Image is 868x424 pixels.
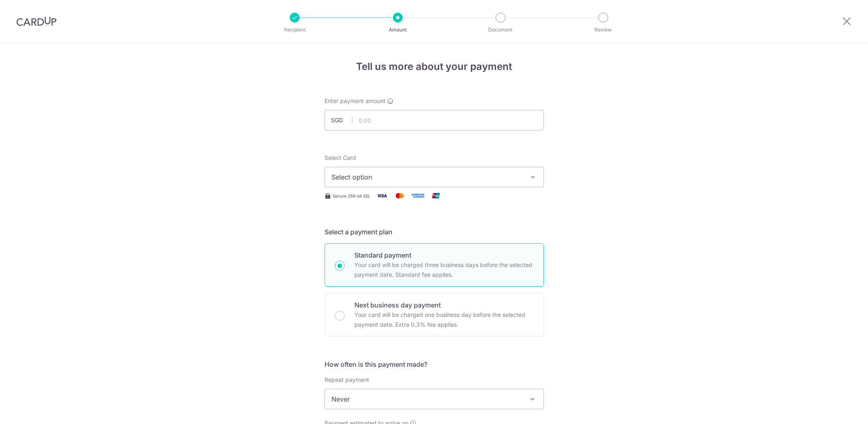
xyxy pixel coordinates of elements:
[325,97,386,105] span: Enter payment amount
[354,310,534,330] p: Your card will be charged one business day before the selected payment date. Extra 0.3% fee applies.
[331,116,352,124] span: SGD
[354,260,534,280] p: Your card will be charged three business days before the selected payment date. Standard fee appl...
[325,376,369,384] label: Repeat payment
[470,26,531,34] p: Document
[410,191,426,201] img: American Express
[374,191,390,201] img: Visa
[573,26,634,34] p: Review
[392,191,408,201] img: Mastercard
[354,250,534,260] p: Standard payment
[16,16,56,26] img: CardUp
[325,59,544,74] h4: Tell us more about your payment
[325,359,544,369] h5: How often is this payment made?
[264,26,325,34] p: Recipient
[325,154,356,161] span: translation missing: en.payables.payment_networks.credit_card.summary.labels.select_card
[354,300,534,310] p: Next business day payment
[325,167,544,187] button: Select option
[333,193,370,199] span: Secure 256-bit SSL
[325,389,544,409] span: Never
[367,26,428,34] p: Amount
[325,389,543,409] span: Never
[428,191,444,201] img: Union Pay
[325,110,544,130] input: 0.00
[331,172,522,182] span: Select option
[325,227,544,237] h5: Select a payment plan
